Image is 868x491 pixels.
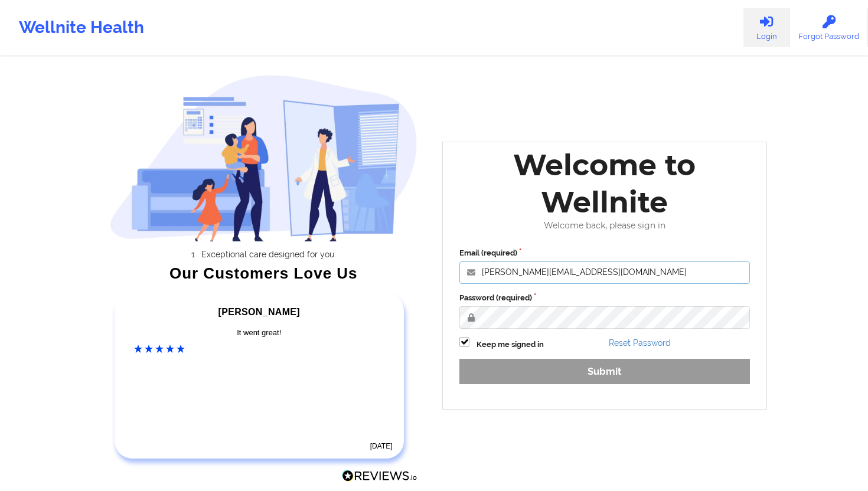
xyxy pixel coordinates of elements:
[451,221,758,231] div: Welcome back, please sign in
[342,470,417,485] a: Reviews.io Logo
[459,247,750,259] label: Email (required)
[218,307,300,317] span: [PERSON_NAME]
[342,470,417,482] img: Reviews.io Logo
[459,261,750,284] input: Email address
[110,267,418,279] div: Our Customers Love Us
[789,8,868,47] a: Forgot Password
[609,338,671,348] a: Reset Password
[459,292,750,304] label: Password (required)
[110,74,418,241] img: wellnite-auth-hero_200.c722682e.png
[370,442,393,450] time: [DATE]
[134,327,384,339] div: It went great!
[477,339,544,351] label: Keep me signed in
[743,8,789,47] a: Login
[120,250,417,259] li: Exceptional care designed for you.
[451,146,758,221] div: Welcome to Wellnite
